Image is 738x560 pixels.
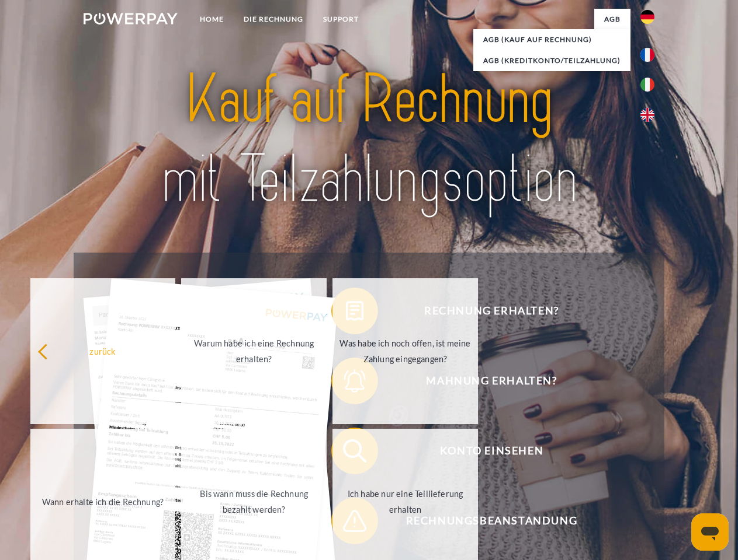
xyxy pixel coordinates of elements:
[691,513,729,551] iframe: Schaltfläche zum Öffnen des Messaging-Fensters
[348,498,635,544] span: Rechnungsbeanstandung
[348,358,635,404] span: Mahnung erhalten?
[339,486,471,517] div: Ich habe nur eine Teillieferung erhalten
[188,486,320,517] div: Bis wann muss die Rechnung bezahlt werden?
[313,9,369,30] a: SUPPORT
[594,9,630,30] a: agb
[640,108,654,122] img: en
[234,9,313,30] a: DIE RECHNUNG
[84,13,178,24] img: logo-powerpay-white.svg
[348,428,635,474] span: Konto einsehen
[640,48,654,62] img: fr
[473,50,630,71] a: AGB (Kreditkonto/Teilzahlung)
[112,56,626,223] img: title-powerpay_de.svg
[37,343,169,359] div: zurück
[640,10,654,24] img: de
[37,494,169,509] div: Wann erhalte ich die Rechnung?
[188,335,320,367] div: Warum habe ich eine Rechnung erhalten?
[348,288,635,334] span: Rechnung erhalten?
[640,78,654,92] img: it
[473,29,630,50] a: AGB (Kauf auf Rechnung)
[332,278,478,424] a: Was habe ich noch offen, ist meine Zahlung eingegangen?
[339,335,471,367] div: Was habe ich noch offen, ist meine Zahlung eingegangen?
[190,9,234,30] a: Home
